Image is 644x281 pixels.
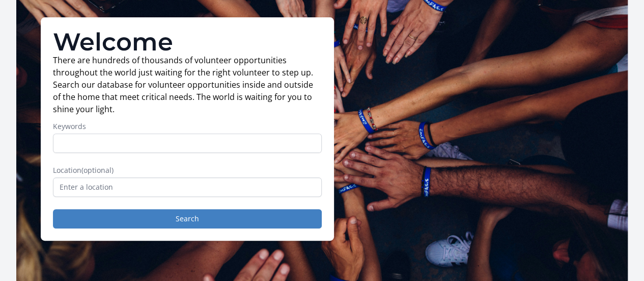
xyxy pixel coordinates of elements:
[53,54,322,115] p: There are hundreds of thousands of volunteer opportunities throughout the world just waiting for ...
[53,121,322,132] label: Keywords
[53,165,322,175] label: Location
[53,30,322,54] h1: Welcome
[81,165,114,175] span: (optional)
[53,209,322,228] button: Search
[53,177,322,197] input: Enter a location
